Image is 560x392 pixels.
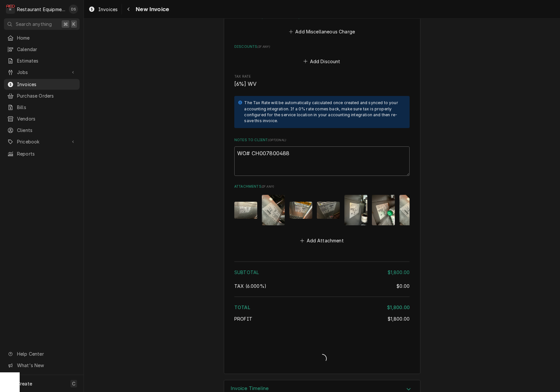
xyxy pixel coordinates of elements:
[289,202,312,219] img: NwClNkrtTLCE8JRLYe9o
[4,148,80,159] a: Reports
[4,136,80,147] a: Go to Pricebook
[388,316,410,322] span: $1,800.00
[72,21,75,28] span: K
[4,18,80,30] button: Search anything⌘K
[17,362,76,369] span: What's New
[17,104,76,111] span: Bills
[17,138,67,145] span: Pricebook
[234,44,410,49] label: Discounts
[4,360,80,371] a: Go to What's New
[4,55,80,66] a: Estimates
[4,32,80,43] a: Home
[231,385,269,392] h3: Invoice Timeline
[72,380,75,387] span: C
[234,259,410,327] div: Amount Summary
[69,5,78,14] div: DS
[234,270,259,275] span: Subtotal
[234,184,410,189] label: Attachments
[234,315,410,322] div: Profit
[4,79,80,90] a: Invoices
[123,4,134,14] button: Navigate back
[17,6,65,13] div: Restaurant Equipment Diagnostics
[17,150,76,157] span: Reports
[17,46,76,53] span: Calendar
[4,125,80,136] a: Clients
[6,5,15,14] div: R
[244,100,403,124] div: The Tax Rate will be automatically calculated once created and synced to your accounting integrat...
[86,4,120,15] a: Invoices
[262,195,285,225] img: V1NcHdm9QLKCsrAZybEM
[17,34,76,41] span: Home
[234,305,250,310] span: Total
[17,81,76,88] span: Invoices
[234,283,266,289] span: [6%] West Virginia State
[234,44,410,66] div: Discounts
[4,90,80,101] a: Purchase Orders
[261,185,274,188] span: ( if any )
[234,81,257,87] span: [6%] WV
[4,67,80,78] a: Go to Jobs
[17,381,32,386] span: Create
[4,44,80,55] a: Calendar
[399,195,422,225] img: f5o6CyqTRK5DDmNLQGMz
[69,5,78,14] div: Derek Stewart's Avatar
[299,236,345,245] button: Add Attachment
[387,304,410,311] div: $1,800.00
[396,283,410,289] div: $0.00
[234,80,410,88] span: Tax Rate
[388,269,410,276] div: $1,800.00
[318,352,327,366] span: Loading...
[17,115,76,122] span: Vendors
[16,21,52,28] span: Search anything
[234,138,410,143] label: Notes to Client
[4,102,80,113] a: Bills
[234,138,410,176] div: Notes to Client
[234,15,410,36] div: Trip Charges, Diagnostic Fees, etc.
[234,184,410,245] div: Attachments
[6,5,15,14] div: Restaurant Equipment Diagnostics's Avatar
[17,57,76,64] span: Estimates
[234,74,410,88] div: Tax Rate
[234,316,252,322] span: Profit
[134,5,169,14] span: New Invoice
[288,27,356,36] button: Add Miscellaneous Charge
[268,138,286,142] span: ( optional )
[4,348,80,359] a: Go to Help Center
[234,74,410,79] span: Tax Rate
[317,202,340,219] img: VFt08ckZSDavf2mtkcCi
[234,304,410,311] div: Total
[63,21,68,28] span: ⌘
[234,283,410,289] div: Tax
[234,269,410,276] div: Subtotal
[234,202,257,219] img: Bsxf4evNS2OwNirbCcmm
[344,195,367,225] img: G1BhmV6uTn2gokhTqvtK
[4,113,80,124] a: Vendors
[17,69,67,76] span: Jobs
[302,57,341,66] button: Add Discount
[234,146,410,176] textarea: WO# CH007800488
[17,127,76,134] span: Clients
[17,92,76,99] span: Purchase Orders
[257,45,270,48] span: ( if any )
[98,6,118,13] span: Invoices
[372,195,395,225] img: 1WhpTGG4S5WEVon0I89V
[17,350,76,357] span: Help Center
[309,15,321,19] span: ( if any )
